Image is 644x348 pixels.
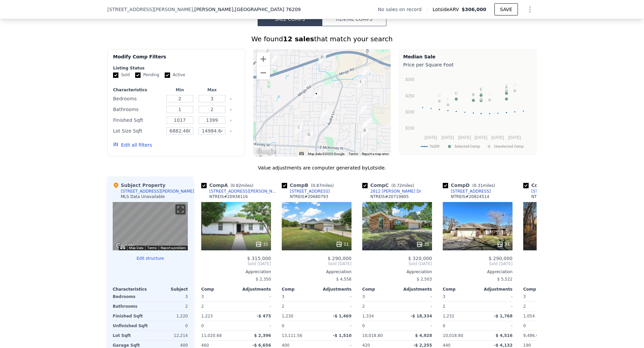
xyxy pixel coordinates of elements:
span: 0 [282,324,284,328]
text: F [505,91,508,95]
text: A [505,85,508,89]
span: 1,230 [282,314,293,318]
div: Max [197,87,227,93]
a: Open this area in Google Maps (opens a new window) [114,242,137,250]
button: Edit structure [113,256,188,261]
span: , [GEOGRAPHIC_DATA] 76209 [233,7,301,12]
span: 0.31 [474,183,483,188]
label: Sold [113,72,130,78]
div: 2825 Joshua St [361,120,368,132]
label: Active [165,72,185,78]
span: 1,334 [362,314,374,318]
div: - [479,302,513,311]
div: 2812 Christopher Dr [359,104,367,116]
div: Bedrooms [113,292,149,301]
span: ( miles) [389,183,417,188]
a: Report a problem [161,246,186,250]
span: $306,000 [462,7,486,12]
div: NTREIS # 20824514 [451,194,489,199]
div: - [398,321,432,331]
div: Characteristics [113,87,162,93]
a: [STREET_ADDRESS] [443,189,491,194]
text: Unselected Comp [494,144,524,149]
div: Bedrooms [113,94,162,103]
div: Comp [523,287,558,292]
a: [STREET_ADDRESS] [282,189,330,194]
button: Show Options [523,3,537,16]
div: 2 [152,302,188,311]
div: 1013 Barbara St [357,78,365,90]
span: -$ 1,469 [333,314,352,318]
div: NTREIS # 20719805 [370,194,409,199]
div: [STREET_ADDRESS] [451,189,491,194]
text: 76209 [429,144,439,149]
a: [STREET_ADDRESS][PERSON_NAME] [523,189,601,194]
div: Comp D [443,182,498,189]
span: 0 [523,324,526,328]
div: - [318,302,352,311]
div: 2913 Weston Dr [365,117,372,129]
div: Comp E [523,182,578,189]
text: [DATE] [475,135,487,140]
span: 1,054 [523,314,535,318]
div: We found that match your search [107,34,537,44]
div: - [237,292,271,301]
div: Adjustments [317,287,352,292]
text: [DATE] [441,135,454,140]
span: -$ 1,510 [333,333,352,338]
button: SAVE [494,3,518,15]
a: 2812 [PERSON_NAME] Dr [362,189,421,194]
button: Rental Comps [322,12,386,26]
a: Terms [348,152,358,156]
text: I [489,92,490,96]
text: K [480,91,483,95]
div: 2 [282,302,315,311]
a: [STREET_ADDRESS][PERSON_NAME] [201,189,279,194]
div: 723 Roberts St [271,54,278,65]
div: - [398,292,432,301]
div: 820 Royal Meadow St [320,109,328,121]
div: Lot Size Sqft [113,126,162,136]
text: H [505,83,508,87]
div: Adjustments [478,287,513,292]
span: 10,018.80 [362,333,383,338]
div: - [318,321,352,331]
div: 12,214 [152,331,188,340]
text: E [480,87,482,91]
text: D [480,93,482,97]
div: 2018 Shawnee St [318,54,326,65]
text: [DATE] [491,135,504,140]
div: Appreciation [523,269,593,275]
div: 1713 Lattimore St [313,90,320,102]
text: Selected Comp [454,144,480,149]
span: $ 315,000 [247,256,271,261]
input: Sold [113,72,118,78]
span: ( miles) [470,183,498,188]
span: 3 [523,294,526,299]
span: 400 [282,343,289,348]
div: - [237,302,271,311]
span: $ 2,350 [256,277,271,282]
div: NTREIS # 20831112 [531,194,570,199]
span: 13,111.56 [282,333,302,338]
span: 190 [523,343,531,348]
div: 31 [416,241,429,248]
div: 31 [255,241,268,248]
span: 1,223 [201,314,213,318]
button: Clear [229,119,232,122]
div: Subject Property [113,182,165,189]
div: A chart. [403,69,532,153]
span: -$ 18,334 [411,314,432,318]
button: Sale Comps [258,12,322,26]
div: Adjustments [236,287,271,292]
span: 3 [201,294,204,299]
input: Pending [135,72,141,78]
span: -$ 4,132 [494,343,513,348]
text: L [447,97,449,101]
button: Clear [229,130,232,133]
div: Value adjustments are computer generated by Lotside . [107,164,537,171]
div: No sales on record [378,6,427,13]
div: 2 [443,302,476,311]
div: Adjustments [397,287,432,292]
span: -$ 475 [257,314,271,318]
